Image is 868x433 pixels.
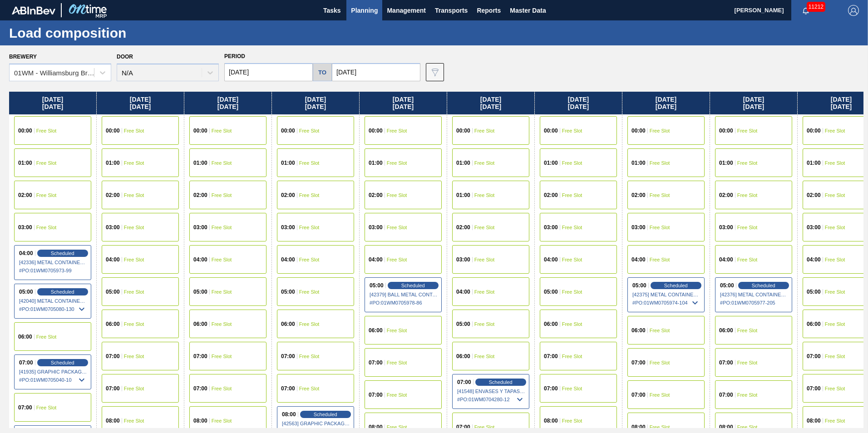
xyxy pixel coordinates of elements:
[474,225,495,230] span: Free Slot
[474,160,495,166] span: Free Slot
[106,418,120,423] span: 08:00
[387,160,407,166] span: Free Slot
[650,424,670,430] span: Free Slot
[710,92,797,114] div: [DATE] [DATE]
[12,6,55,15] img: TNhmsLtSVTkK8tSr43FrP2fwEKptu5GPRR3wAAAABJRU5ErkJggg==
[281,289,295,295] span: 05:00
[212,257,232,262] span: Free Slot
[737,424,758,430] span: Free Slot
[457,379,471,385] span: 07:00
[544,225,558,230] span: 03:00
[117,54,133,60] label: Door
[631,128,646,133] span: 00:00
[18,160,32,166] span: 01:00
[650,192,670,198] span: Free Slot
[825,386,845,391] span: Free Slot
[19,260,87,265] span: [42336] METAL CONTAINER CORPORATION - 0008219743
[124,321,144,327] span: Free Slot
[544,289,558,295] span: 05:00
[51,289,74,295] span: Scheduled
[193,160,207,166] span: 01:00
[9,54,37,60] label: Brewery
[212,418,232,423] span: Free Slot
[720,283,734,288] span: 05:00
[36,334,57,340] span: Free Slot
[193,192,207,198] span: 02:00
[387,392,407,398] span: Free Slot
[544,160,558,166] span: 01:00
[737,328,758,333] span: Free Slot
[632,297,700,308] span: # PO : 01WM0705974-104
[807,225,821,230] span: 03:00
[474,289,495,295] span: Free Slot
[370,297,438,308] span: # PO : 01WM0705978-86
[544,192,558,198] span: 02:00
[124,128,144,133] span: Free Slot
[456,225,470,230] span: 02:00
[737,257,758,262] span: Free Slot
[456,192,470,198] span: 01:00
[387,328,407,333] span: Free Slot
[737,392,758,398] span: Free Slot
[825,128,845,133] span: Free Slot
[299,192,320,198] span: Free Slot
[318,69,326,76] h5: to
[193,225,207,230] span: 03:00
[369,160,383,166] span: 01:00
[281,225,295,230] span: 03:00
[791,4,820,17] button: Notifications
[807,192,821,198] span: 02:00
[457,389,525,394] span: [41548] ENVASES Y TAPAS MODELO S A DE - 0008257397
[456,128,470,133] span: 00:00
[299,225,320,230] span: Free Slot
[401,283,425,288] span: Scheduled
[124,354,144,359] span: Free Slot
[224,63,313,81] input: mm/dd/yyyy
[719,392,733,398] span: 07:00
[562,354,582,359] span: Free Slot
[193,386,207,391] span: 07:00
[737,225,758,230] span: Free Slot
[19,251,33,256] span: 04:00
[387,257,407,262] span: Free Slot
[825,289,845,295] span: Free Slot
[474,128,495,133] span: Free Slot
[299,321,320,327] span: Free Slot
[314,412,337,417] span: Scheduled
[719,192,733,198] span: 02:00
[456,424,470,430] span: 07:00
[106,289,120,295] span: 05:00
[212,289,232,295] span: Free Slot
[737,192,758,198] span: Free Slot
[18,405,32,410] span: 07:00
[631,160,646,166] span: 01:00
[807,354,821,359] span: 07:00
[807,160,821,166] span: 01:00
[720,297,788,308] span: # PO : 01WM0705977-205
[360,92,447,114] div: [DATE] [DATE]
[664,283,688,288] span: Scheduled
[106,386,120,391] span: 07:00
[369,424,383,430] span: 08:00
[19,265,87,276] span: # PO : 01WM0705973-99
[848,5,859,16] img: Logout
[36,225,57,230] span: Free Slot
[474,354,495,359] span: Free Slot
[36,192,57,198] span: Free Slot
[719,128,733,133] span: 00:00
[106,354,120,359] span: 07:00
[387,225,407,230] span: Free Slot
[807,289,821,295] span: 05:00
[124,257,144,262] span: Free Slot
[124,160,144,166] span: Free Slot
[435,5,468,16] span: Transports
[369,128,383,133] span: 00:00
[650,328,670,333] span: Free Slot
[193,257,207,262] span: 04:00
[299,160,320,166] span: Free Slot
[18,225,32,230] span: 03:00
[650,225,670,230] span: Free Slot
[562,257,582,262] span: Free Slot
[825,225,845,230] span: Free Slot
[650,360,670,365] span: Free Slot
